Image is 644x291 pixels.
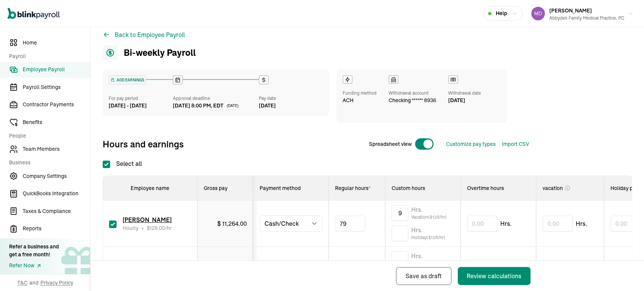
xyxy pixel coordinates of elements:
[23,225,90,233] span: Reports
[23,118,90,126] span: Benefits
[343,90,377,96] div: Funding method
[446,140,496,148] button: Customize pay types
[411,259,454,277] span: [DATE] hours ($ 35.25 /hr)
[448,96,481,104] div: [DATE]
[123,216,172,224] span: [PERSON_NAME]
[259,102,323,110] div: [DATE]
[222,220,247,227] span: 11,264.00
[109,76,146,84] div: ADD EARNINGS
[109,102,173,110] div: [DATE] - [DATE]
[173,102,223,110] div: [DATE] 8:00 PM, EDT
[496,9,507,17] span: Help
[411,213,447,222] span: Vacation ($ 128 /hr)
[343,96,354,104] span: ACH
[204,184,247,192] div: Gross pay
[335,185,370,191] span: Regular hours
[411,233,445,242] span: Holiday ($ 128 /hr)
[411,225,445,233] span: Hrs.
[9,243,59,259] div: Refer a business and get a free month!
[23,83,90,91] span: Payroll Settings
[9,132,86,140] span: People
[458,267,530,285] button: Review calculations
[8,3,60,25] nav: Global
[259,95,323,102] div: Pay date
[123,224,138,232] span: Hourly
[103,138,184,150] span: Hours and earnings
[23,172,90,180] span: Company Settings
[543,184,598,192] div: vacation
[467,185,504,191] span: Overtime hours
[103,159,142,168] label: Select all
[23,101,90,109] span: Contractor Payments
[103,45,196,60] h1: Bi-weekly Payroll
[173,95,255,102] div: Approval deadline
[406,271,442,280] div: Save as draft
[411,251,454,259] span: Hrs.
[226,103,238,109] span: [DATE]
[335,216,365,231] input: 0.00
[23,207,90,215] span: Taxes & Compliance
[103,161,110,168] input: Select all
[150,225,165,231] span: 128.00
[9,52,86,60] span: Payroll
[147,225,165,231] span: $
[549,7,592,14] span: [PERSON_NAME]
[9,262,59,270] a: Refer Now
[141,224,144,232] span: •
[411,205,447,213] span: Hrs.
[543,216,573,231] input: 0.00
[576,219,587,228] span: Hrs.
[389,90,436,96] div: Withdrawal account
[109,95,173,102] div: For pay period
[467,271,521,280] div: Review calculations
[448,90,481,96] div: Withdrawal date
[369,140,412,148] span: Spreadsheet view
[528,4,636,23] button: [PERSON_NAME]Abbydek Family Medical Practice, PC
[23,39,90,47] span: Home
[23,66,90,74] span: Employee Payroll
[549,15,624,21] div: Abbydek Family Medical Practice, PC
[17,279,28,286] span: T&C
[502,140,529,148] button: Import CSV
[392,184,454,192] div: Custom hours
[103,30,185,39] button: Back to Employee Payroll
[483,6,523,21] button: Help
[147,224,172,232] span: /hr
[23,145,90,153] span: Team Members
[40,279,73,286] span: Privacy Policy
[500,219,512,228] span: Hrs.
[9,159,86,167] span: Business
[610,216,641,231] input: 0.00
[396,267,452,285] button: Save as draft
[23,190,90,198] span: QuickBooks Integration
[260,185,301,191] span: Payment method
[131,185,169,191] span: Employee name
[217,219,247,228] div: $
[467,216,497,231] input: 0.00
